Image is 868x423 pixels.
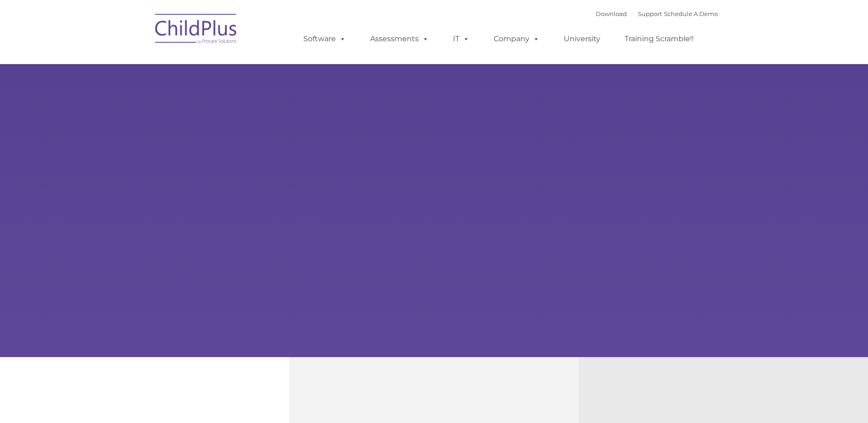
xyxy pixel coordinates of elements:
a: University [555,30,609,48]
font: | [596,10,718,17]
a: Download [596,10,627,17]
a: Schedule A Demo [664,10,718,17]
a: Support [638,10,662,17]
a: Software [294,30,355,48]
a: Training Scramble!! [615,30,703,48]
img: ChildPlus by Procare Solutions [151,7,242,53]
a: IT [444,30,479,48]
a: Company [485,30,549,48]
a: Assessments [361,30,438,48]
